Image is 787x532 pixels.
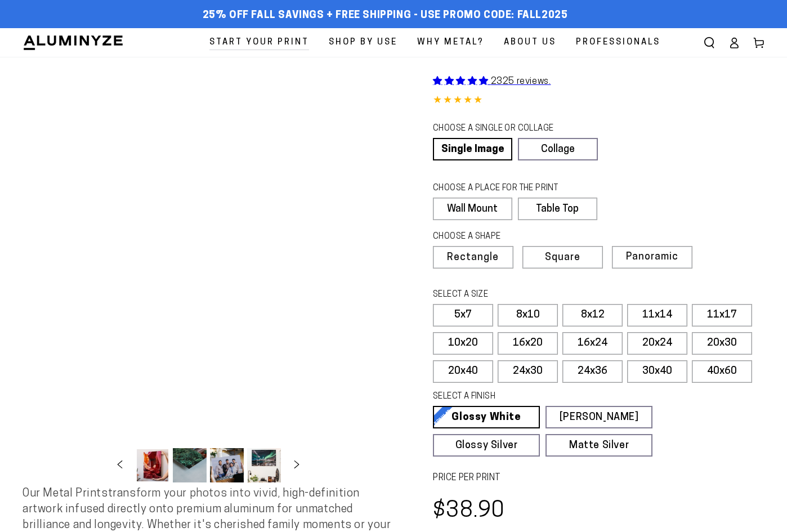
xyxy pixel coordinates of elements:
[433,500,506,522] bdi: $38.90
[433,472,764,485] label: PRICE PER PRINT
[627,360,687,383] label: 30x40
[576,35,660,50] span: Professionals
[562,304,623,327] label: 8x12
[23,34,124,51] img: Aluminyze
[498,360,558,383] label: 24x30
[433,304,493,327] label: 5x7
[692,304,752,327] label: 11x17
[210,448,244,482] button: Load image 3 in gallery view
[447,253,499,263] span: Rectangle
[697,30,722,55] summary: Search our site
[201,28,318,57] a: Start Your Print
[108,453,132,478] button: Slide left
[136,448,169,482] button: Load image 1 in gallery view
[567,28,669,57] a: Professionals
[433,198,512,220] label: Wall Mount
[562,332,623,355] label: 16x24
[433,182,587,195] legend: CHOOSE A PLACE FOR THE PRINT
[498,304,558,327] label: 8x10
[409,28,493,57] a: Why Metal?
[320,28,406,57] a: Shop By Use
[173,448,207,482] button: Load image 2 in gallery view
[433,332,493,355] label: 10x20
[433,138,512,160] a: Single Image
[247,448,281,482] button: Load image 4 in gallery view
[627,304,687,327] label: 11x14
[627,332,687,355] label: 20x24
[433,434,540,457] a: Glossy Silver
[433,93,764,109] div: 4.85 out of 5.0 stars
[23,57,393,486] media-gallery: Gallery Viewer
[433,391,628,403] legend: SELECT A FINISH
[433,231,588,243] legend: CHOOSE A SHAPE
[433,289,628,301] legend: SELECT A SIZE
[518,198,597,220] label: Table Top
[417,35,484,50] span: Why Metal?
[692,360,752,383] label: 40x60
[433,360,493,383] label: 20x40
[626,252,678,262] span: Panoramic
[545,253,580,263] span: Square
[433,77,551,86] a: 2325 reviews.
[495,28,565,57] a: About Us
[504,35,556,50] span: About Us
[545,406,652,428] a: [PERSON_NAME]
[692,332,752,355] label: 20x30
[329,35,397,50] span: Shop By Use
[562,360,623,383] label: 24x36
[203,10,568,22] span: 25% off FALL Savings + Free Shipping - Use Promo Code: FALL2025
[491,77,551,86] span: 2325 reviews.
[433,123,587,135] legend: CHOOSE A SINGLE OR COLLAGE
[545,434,652,457] a: Matte Silver
[284,453,309,478] button: Slide right
[209,35,309,50] span: Start Your Print
[498,332,558,355] label: 16x20
[433,406,540,428] a: Glossy White
[518,138,597,160] a: Collage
